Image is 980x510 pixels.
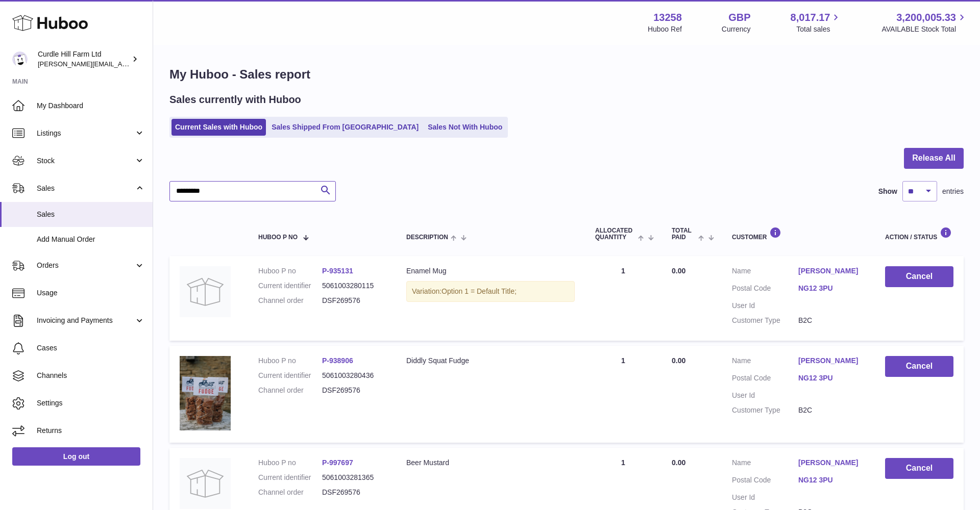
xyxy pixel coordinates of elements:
[12,52,28,67] img: miranda@diddlysquatfarmshop.com
[37,343,145,353] span: Cases
[322,356,353,365] a: P-938906
[791,11,842,34] a: 8,017.17 Total sales
[169,93,301,107] h2: Sales currently with Huboo
[732,301,798,311] dt: User Id
[732,284,798,296] dt: Postal Code
[732,475,798,488] dt: Postal Code
[798,373,865,383] a: NG12 3PU
[732,405,798,415] dt: Customer Type
[896,11,956,24] span: 3,200,005.33
[791,11,830,24] span: 8,017.17
[322,281,386,291] dd: 5061003280115
[672,227,696,241] span: Total paid
[406,458,575,468] div: Beer Mustard
[37,156,134,166] span: Stock
[798,475,865,485] a: NG12 3PU
[406,234,448,241] span: Description
[38,60,205,68] span: [PERSON_NAME][EMAIL_ADDRESS][DOMAIN_NAME]
[258,371,322,380] dt: Current identifier
[322,386,386,395] dd: DSF269576
[798,316,865,325] dd: B2C
[672,267,685,275] span: 0.00
[653,11,682,24] strong: 13258
[258,473,322,482] dt: Current identifier
[798,266,865,276] a: [PERSON_NAME]
[258,458,322,468] dt: Huboo P no
[37,288,145,298] span: Usage
[798,405,865,415] dd: B2C
[585,256,661,341] td: 1
[885,458,953,479] button: Cancel
[424,119,506,136] a: Sales Not With Huboo
[672,458,685,467] span: 0.00
[585,346,661,443] td: 1
[258,488,322,497] dt: Channel order
[648,24,682,34] div: Huboo Ref
[732,266,798,278] dt: Name
[881,24,968,34] span: AVAILABLE Stock Total
[798,356,865,366] a: [PERSON_NAME]
[322,267,353,275] a: P-935131
[37,184,134,193] span: Sales
[672,356,685,365] span: 0.00
[258,386,322,395] dt: Channel order
[406,281,575,302] div: Variation:
[881,11,968,34] a: 3,200,005.33 AVAILABLE Stock Total
[322,458,353,467] a: P-997697
[37,398,145,408] span: Settings
[732,316,798,325] dt: Customer Type
[904,148,964,169] button: Release All
[180,266,231,317] img: no-photo.jpg
[12,447,140,466] a: Log out
[258,234,298,241] span: Huboo P no
[728,11,750,24] strong: GBP
[37,316,134,325] span: Invoicing and Payments
[942,187,964,196] span: entries
[258,266,322,276] dt: Huboo P no
[268,119,422,136] a: Sales Shipped From [GEOGRAPHIC_DATA]
[732,493,798,502] dt: User Id
[406,266,575,276] div: Enamel Mug
[878,187,897,196] label: Show
[322,371,386,380] dd: 5061003280436
[258,296,322,305] dt: Channel order
[732,227,865,241] div: Customer
[595,227,635,241] span: ALLOCATED Quantity
[37,371,145,380] span: Channels
[885,227,953,241] div: Action / Status
[169,66,964,83] h1: My Huboo - Sales report
[180,356,231,430] img: 132581705941774.jpg
[722,24,751,34] div: Currency
[180,458,231,509] img: no-photo.jpg
[37,210,145,219] span: Sales
[796,24,842,34] span: Total sales
[258,281,322,291] dt: Current identifier
[732,391,798,400] dt: User Id
[322,473,386,482] dd: 5061003281365
[732,373,798,386] dt: Postal Code
[442,287,517,295] span: Option 1 = Default Title;
[798,458,865,468] a: [PERSON_NAME]
[322,488,386,497] dd: DSF269576
[37,129,134,138] span: Listings
[732,458,798,470] dt: Name
[732,356,798,368] dt: Name
[37,101,145,111] span: My Dashboard
[38,49,130,69] div: Curdle Hill Farm Ltd
[37,426,145,436] span: Returns
[798,284,865,293] a: NG12 3PU
[37,235,145,244] span: Add Manual Order
[406,356,575,366] div: Diddly Squat Fudge
[171,119,266,136] a: Current Sales with Huboo
[258,356,322,366] dt: Huboo P no
[322,296,386,305] dd: DSF269576
[37,261,134,270] span: Orders
[885,356,953,377] button: Cancel
[885,266,953,287] button: Cancel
